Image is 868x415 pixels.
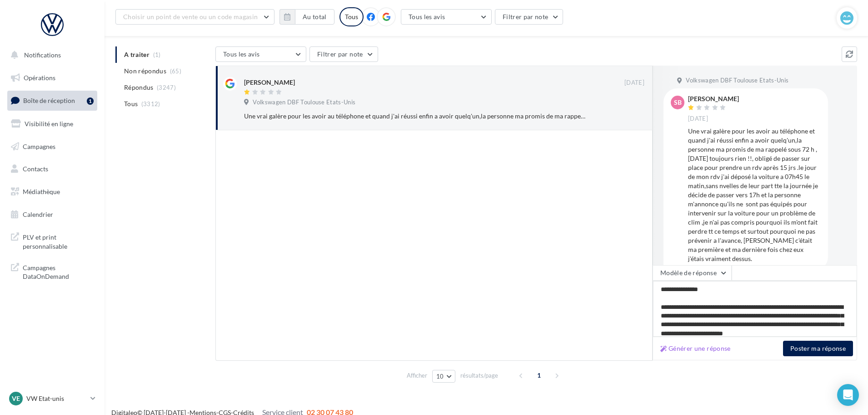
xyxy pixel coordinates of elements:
span: PLV et print personnalisable [23,231,94,251]
span: Choisir un point de vente ou un code magasin [123,13,258,20]
div: [PERSON_NAME] [244,78,295,87]
button: Poster ma réponse [783,341,853,356]
button: Au total [295,9,334,25]
button: Générer une réponse [657,343,734,354]
span: Tous [124,99,138,108]
span: Volkswagen DBF Toulouse Etats-Unis [253,98,355,107]
a: VE VW Etat-unis [7,390,97,407]
span: Tous les avis [223,50,260,58]
button: Au total [279,9,334,25]
span: Visibilité en ligne [25,120,73,128]
a: Médiathèque [5,182,99,201]
span: Campagnes [23,142,55,150]
button: Modèle de réponse [653,265,732,281]
a: Visibilité en ligne [5,114,99,133]
div: Tous [339,7,364,26]
span: Tous les avis [409,13,445,20]
button: Tous les avis [215,46,306,62]
div: Une vrai galère pour les avoir au téléphone et quand j'ai réussi enfin a avoir quelq'un,la person... [688,127,821,263]
button: Filtrer par note [309,46,378,62]
a: Opérations [5,68,99,87]
span: Non répondus [124,67,166,76]
span: (65) [170,67,181,75]
span: Répondus [124,83,154,92]
button: Filtrer par note [495,9,564,25]
button: Tous les avis [401,9,492,25]
span: Afficher [407,371,427,380]
span: Contacts [23,165,48,173]
span: (3247) [157,84,176,91]
span: VE [12,394,20,403]
p: VW Etat-unis [26,394,87,403]
span: Médiathèque [23,188,60,195]
span: 1 [532,368,546,383]
span: Boîte de réception [23,97,75,104]
span: SB [674,98,682,107]
span: [DATE] [688,115,708,123]
div: Une vrai galère pour les avoir au téléphone et quand j'ai réussi enfin a avoir quelq'un,la person... [244,112,585,121]
div: [PERSON_NAME] [688,96,739,102]
span: [DATE] [624,79,644,87]
button: Choisir un point de vente ou un code magasin [115,9,274,25]
a: Boîte de réception1 [5,91,99,110]
a: Contacts [5,159,99,179]
div: 1 [87,97,94,105]
span: Volkswagen DBF Toulouse Etats-Unis [686,77,788,85]
span: 10 [436,373,444,380]
button: Notifications [5,46,95,65]
div: Open Intercom Messenger [837,384,859,406]
a: PLV et print personnalisable [5,227,99,254]
a: Campagnes DataOnDemand [5,258,99,285]
span: Opérations [24,74,55,82]
span: résultats/page [460,371,498,380]
button: 10 [432,370,455,383]
span: Campagnes DataOnDemand [23,261,94,281]
span: Notifications [24,51,61,59]
span: (3312) [141,100,160,108]
span: Calendrier [23,210,53,218]
a: Calendrier [5,205,99,224]
a: Campagnes [5,137,99,156]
